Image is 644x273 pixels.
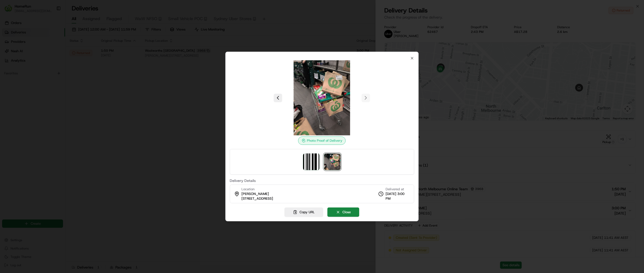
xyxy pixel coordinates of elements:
img: photo_proof_of_delivery image [284,60,360,135]
img: barcode_scan_on_pickup image [303,153,320,170]
span: Delivered at [386,187,410,192]
span: Location [242,187,255,192]
div: Photo Proof of Delivery [298,136,346,145]
span: [PERSON_NAME] [242,192,269,196]
button: Close [327,207,359,217]
span: [STREET_ADDRESS] [242,196,273,201]
label: Delivery Details [230,179,414,182]
span: [DATE] 3:00 PM [386,192,410,201]
img: photo_proof_of_delivery image [324,153,341,170]
button: Copy URL [285,207,323,217]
